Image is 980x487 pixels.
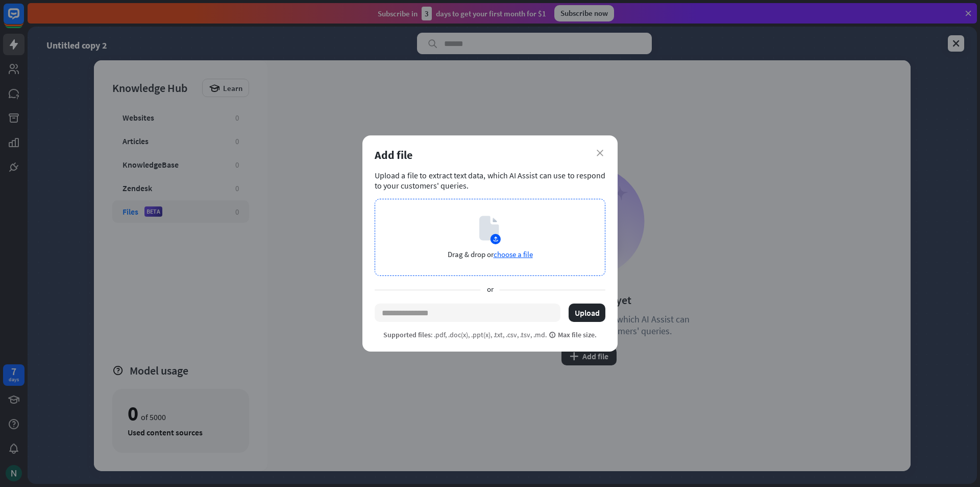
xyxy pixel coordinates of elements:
p: Drag & drop or [448,249,533,259]
p: : .pdf, .doc(x), .ppt(x), .txt, .csv, .tsv, .md. [383,330,597,339]
button: Upload [569,304,605,322]
span: choose a file [494,249,533,259]
div: Add file [375,148,605,162]
i: close [597,150,603,156]
span: Max file size. [549,330,597,339]
span: or [481,284,500,295]
div: Upload a file to extract text data, which AI Assist can use to respond to your customers' queries. [375,170,605,191]
span: Supported files [383,330,431,339]
button: Open LiveChat chat widget [8,4,39,35]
